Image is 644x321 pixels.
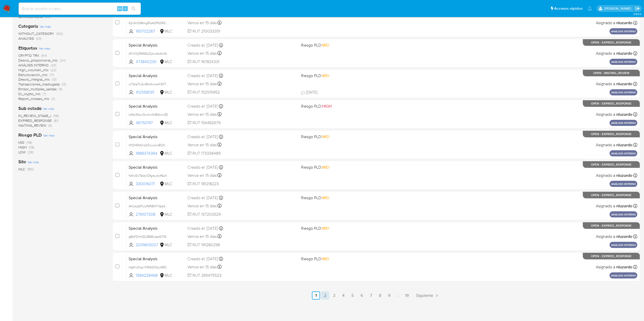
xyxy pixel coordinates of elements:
[604,6,633,11] p: nicolas.luzardo@mercadolibre.com
[635,6,640,11] a: Salir
[128,5,139,12] button: search-icon
[19,5,141,12] input: Buscar usuario o caso...
[588,6,592,11] a: Notificaciones
[633,12,641,16] span: 3.163.0
[125,6,126,11] span: s
[118,6,122,11] span: Alt
[554,6,583,11] span: Accesos rápidos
